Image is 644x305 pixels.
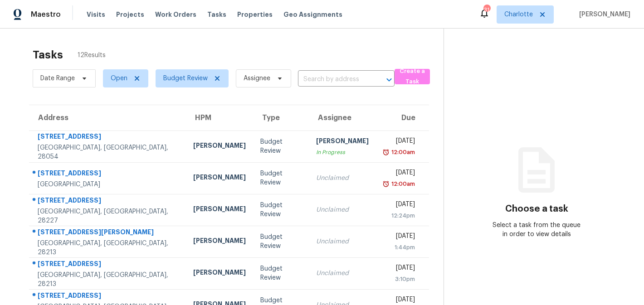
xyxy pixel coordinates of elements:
span: Tasks [207,11,226,18]
span: [PERSON_NAME] [576,10,630,19]
div: 3:10pm [383,275,415,284]
div: Budget Review [260,201,302,219]
div: [DATE] [383,168,415,179]
div: [GEOGRAPHIC_DATA], [GEOGRAPHIC_DATA], 28054 [38,143,179,161]
div: 1:44pm [383,243,415,252]
div: [GEOGRAPHIC_DATA], [GEOGRAPHIC_DATA], 28227 [38,207,179,225]
span: Assignee [244,74,270,83]
button: Create a Task [395,69,430,84]
div: [DATE] [383,263,415,275]
div: Budget Review [260,264,302,282]
div: [GEOGRAPHIC_DATA] [38,180,179,189]
span: Geo Assignments [283,10,342,19]
div: Budget Review [260,232,302,251]
div: [STREET_ADDRESS] [38,169,179,180]
div: 12:24pm [383,211,415,220]
div: [STREET_ADDRESS] [38,132,179,143]
span: Create a Task [399,66,425,87]
span: Open [111,74,127,83]
div: Select a task from the queue in order to view details [490,221,583,239]
img: Overdue Alarm Icon [382,179,390,189]
div: [PERSON_NAME] [193,173,246,184]
img: Overdue Alarm Icon [382,148,390,157]
th: Due [376,105,429,131]
th: Address [29,105,186,131]
span: Budget Review [163,74,208,83]
div: In Progress [316,148,369,157]
span: Maestro [31,10,61,19]
h3: Choose a task [505,204,568,213]
div: [STREET_ADDRESS] [38,196,179,207]
span: Projects [116,10,144,19]
th: HPM [186,105,253,131]
div: Budget Review [260,137,302,155]
input: Search by address [298,73,369,87]
div: Budget Review [260,169,302,187]
div: [GEOGRAPHIC_DATA], [GEOGRAPHIC_DATA], 28213 [38,239,179,257]
h2: Tasks [33,50,63,59]
span: Visits [87,10,105,19]
button: Open [383,73,395,86]
div: 12:00am [390,179,415,189]
div: [PERSON_NAME] [193,236,246,247]
span: Properties [237,10,273,19]
div: 31 [483,5,490,15]
div: Unclaimed [316,269,369,278]
div: [DATE] [383,136,415,148]
div: [PERSON_NAME] [193,141,246,152]
div: [GEOGRAPHIC_DATA], [GEOGRAPHIC_DATA], 28213 [38,271,179,289]
th: Type [253,105,309,131]
div: [DATE] [383,232,415,243]
span: Work Orders [155,10,196,19]
div: [PERSON_NAME] [193,204,246,216]
div: [PERSON_NAME] [316,136,369,148]
span: Date Range [40,74,75,83]
div: [DATE] [383,200,415,211]
div: 12:00am [390,148,415,157]
div: [STREET_ADDRESS][PERSON_NAME] [38,228,179,239]
div: Unclaimed [316,205,369,214]
th: Assignee [309,105,376,131]
span: Charlotte [504,10,533,19]
div: [PERSON_NAME] [193,268,246,279]
div: [STREET_ADDRESS] [38,291,179,302]
div: [STREET_ADDRESS] [38,259,179,271]
div: Unclaimed [316,174,369,183]
div: Unclaimed [316,237,369,246]
span: 12 Results [78,51,106,60]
